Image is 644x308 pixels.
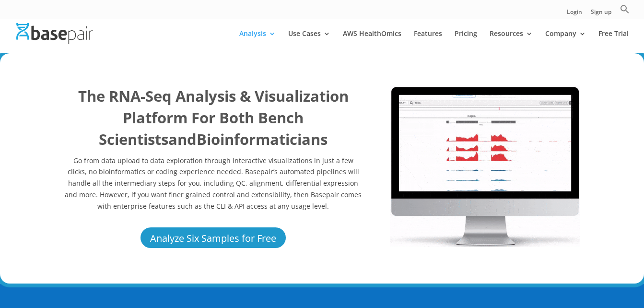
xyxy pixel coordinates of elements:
a: Resources [490,30,533,53]
a: Free Trial [598,30,629,53]
svg: Search [620,4,630,14]
a: Sign up [591,9,611,19]
a: Use Cases [288,30,330,53]
img: Basepair [16,23,93,44]
a: Search Icon Link [620,4,630,19]
b: Bioinformaticians [197,129,328,149]
b: The RNA-Seq Analysis & Visualization Platform For Both Bench Scientists [78,86,349,149]
b: and [168,129,197,149]
img: RNA Seq 2022 [390,85,579,247]
a: Features [414,30,442,53]
a: Pricing [455,30,477,53]
p: Go from data upload to data exploration through interactive visualizations in just a few clicks, ... [64,155,362,212]
a: Company [545,30,586,53]
a: Analyze Six Samples for Free [139,226,287,249]
a: Login [567,9,582,19]
a: AWS HealthOmics [343,30,401,53]
a: Analysis [239,30,276,53]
